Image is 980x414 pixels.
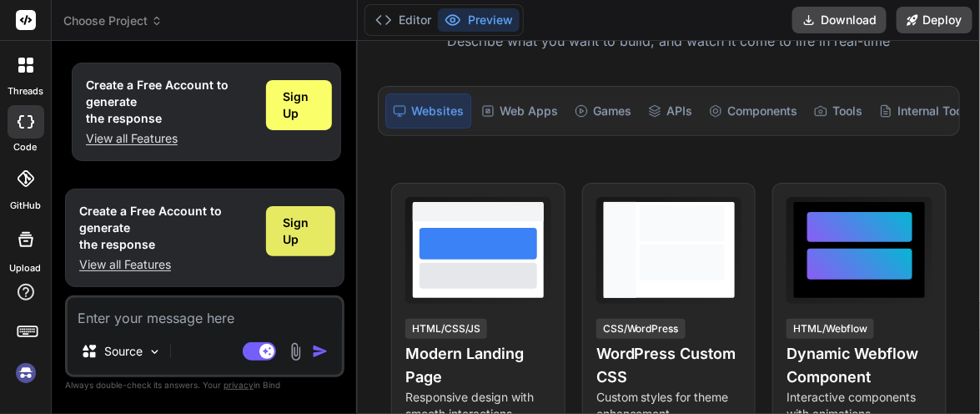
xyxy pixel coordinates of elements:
[286,342,305,361] img: attachment
[369,8,438,32] button: Editor
[104,343,143,360] p: Source
[438,8,520,32] button: Preview
[897,7,972,33] button: Deploy
[641,93,699,129] div: APIs
[807,93,869,129] div: Tools
[86,130,253,147] p: View all Features
[12,359,40,387] img: signin
[10,261,42,275] label: Upload
[787,342,932,389] h4: Dynamic Webflow Component
[312,343,329,360] img: icon
[86,77,253,127] h1: Create a Free Account to generate the response
[475,93,565,129] div: Web Apps
[283,215,319,248] span: Sign Up
[385,93,471,129] div: Websites
[79,256,253,273] p: View all Features
[65,377,344,393] p: Always double-check its answers. Your in Bind
[405,319,487,339] div: HTML/CSS/JS
[792,7,887,33] button: Download
[10,199,41,213] label: GitHub
[283,88,316,122] span: Sign Up
[405,342,551,389] h4: Modern Landing Page
[224,380,254,390] span: privacy
[702,93,804,129] div: Components
[596,342,742,389] h4: WordPress Custom CSS
[568,93,638,129] div: Games
[79,203,253,253] h1: Create a Free Account to generate the response
[63,13,163,29] span: Choose Project
[148,345,162,359] img: Pick Models
[8,84,43,98] label: threads
[596,319,686,339] div: CSS/WordPress
[14,140,38,154] label: code
[368,31,970,53] p: Describe what you want to build, and watch it come to life in real-time
[787,319,874,339] div: HTML/Webflow
[872,93,979,129] div: Internal Tools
